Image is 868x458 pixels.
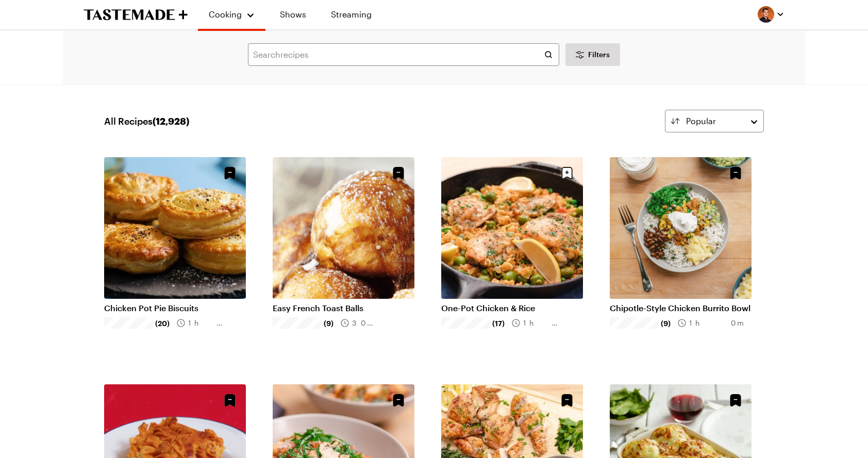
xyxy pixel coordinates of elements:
[565,43,620,66] button: Desktop filters
[84,9,188,21] a: To Tastemade Home Page
[389,391,408,410] button: Unsave Recipe
[610,303,752,313] a: Chipotle-Style Chicken Burrito Bowl
[104,114,189,128] span: All Recipes
[208,4,255,25] button: Cooking
[726,391,745,410] button: Unsave Recipe
[273,303,414,313] a: Easy French Toast Balls
[104,303,246,313] a: Chicken Pot Pie Biscuits
[686,115,716,127] span: Popular
[758,6,774,23] img: Profile picture
[588,49,610,60] span: Filters
[758,6,784,23] button: Profile picture
[557,391,577,410] button: Unsave Recipe
[220,391,240,410] button: Unsave Recipe
[209,9,242,19] span: Cooking
[220,163,240,183] button: Unsave Recipe
[389,163,408,183] button: Unsave Recipe
[665,110,764,132] button: Popular
[557,163,577,183] button: Save recipe
[441,303,583,313] a: One-Pot Chicken & Rice
[153,115,189,127] span: ( 12,928 )
[726,163,745,183] button: Unsave Recipe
